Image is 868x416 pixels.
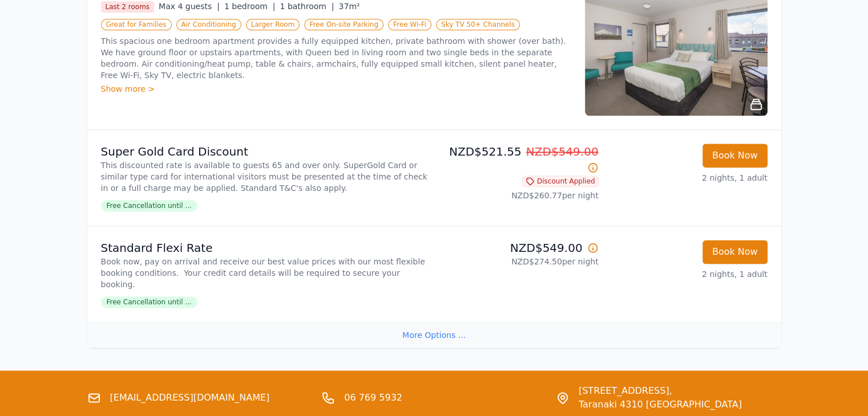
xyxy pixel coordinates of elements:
[176,19,241,30] span: Air Conditioning
[388,19,431,30] span: Free Wi-Fi
[101,240,430,256] p: Standard Flexi Rate
[101,256,430,290] p: Book now, pay on arrival and receive our best value prices with our most flexible booking conditi...
[439,190,599,201] p: NZD$260.77 per night
[87,322,781,348] div: More Options ...
[703,144,768,168] button: Book Now
[101,83,571,95] div: Show more >
[439,256,599,267] p: NZD$274.50 per night
[608,172,768,183] p: 2 nights, 1 adult
[439,240,599,256] p: NZD$549.00
[224,2,276,11] span: 1 bedroom |
[101,19,172,30] span: Great for Families
[608,268,768,280] p: 2 nights, 1 adult
[344,391,402,405] a: 06 769 5932
[101,296,197,308] span: Free Cancellation until ...
[439,144,599,176] p: NZD$521.55
[526,145,599,158] span: NZD$549.00
[339,2,360,11] span: 37m²
[703,240,768,264] button: Book Now
[101,1,155,13] span: Last 2 rooms
[246,19,300,30] span: Larger Room
[110,391,270,405] a: [EMAIL_ADDRESS][DOMAIN_NAME]
[436,19,520,30] span: Sky TV 50+ Channels
[280,2,334,11] span: 1 bathroom |
[522,176,599,187] span: Discount Applied
[304,19,383,30] span: Free On-site Parking
[579,384,742,398] span: [STREET_ADDRESS],
[101,200,197,211] span: Free Cancellation until ...
[159,2,220,11] span: Max 4 guests |
[579,398,742,411] span: Taranaki 4310 [GEOGRAPHIC_DATA]
[101,144,430,160] p: Super Gold Card Discount
[101,35,571,81] p: This spacious one bedroom apartment provides a fully equipped kitchen, private bathroom with show...
[101,160,430,194] p: This discounted rate is available to guests 65 and over only. SuperGold Card or similar type card...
